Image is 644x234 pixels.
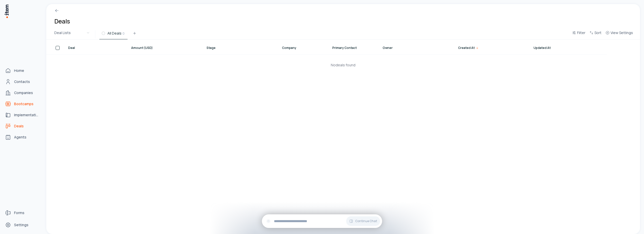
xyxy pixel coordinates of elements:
a: Contacts [3,77,41,87]
span: Bootcamps [14,101,33,106]
span: View Settings [611,30,633,35]
a: implementations [3,110,41,120]
span: Settings [14,222,28,227]
span: Forms [14,210,24,215]
span: Updated At [534,46,551,50]
span: Companies [14,90,33,95]
span: Contacts [14,79,30,84]
button: Sort [587,30,603,39]
a: Home [3,66,41,76]
a: Companies [3,88,41,98]
button: View Settings [603,30,635,39]
div: Continue Chat [262,214,382,228]
span: Sort [594,30,601,35]
button: Filter [570,30,587,39]
span: Stage [207,46,216,50]
button: All Deals0 [99,30,128,39]
span: Created At [458,46,475,50]
span: Implementations [14,112,39,118]
span: Continue Chat [355,219,377,223]
a: deals [3,121,41,131]
a: Forms [3,208,41,218]
span: 0 [123,31,125,36]
p: No deals found [331,62,355,68]
span: Owner [383,46,393,50]
span: Deal [68,46,75,50]
h1: Deals [54,17,70,25]
span: Agents [14,135,26,140]
span: Deals [14,124,24,129]
span: Primary Contact [332,46,357,50]
a: Settings [3,220,41,230]
span: Amount (USD) [131,46,153,50]
span: Home [14,68,24,73]
a: bootcamps [3,99,41,109]
img: Item Brain Logo [4,4,9,18]
button: Continue Chat [346,216,380,226]
a: Agents [3,132,41,142]
span: Filter [577,30,585,35]
span: Company [282,46,296,50]
span: All Deals [107,31,122,36]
